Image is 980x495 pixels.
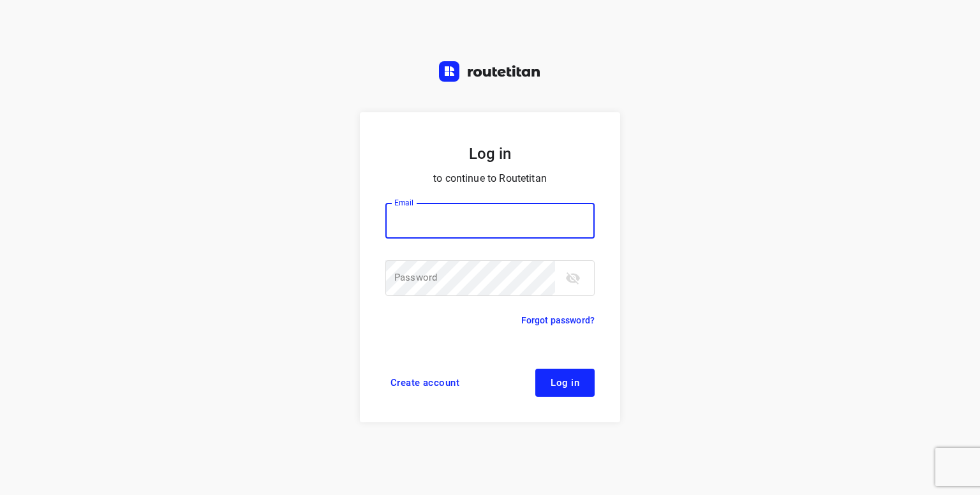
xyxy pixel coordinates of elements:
img: Routetitan [439,61,541,82]
a: Create account [385,369,464,397]
button: toggle password visibility [560,265,586,291]
a: Routetitan [439,61,541,85]
a: Forgot password? [521,313,595,328]
span: Create account [390,378,459,388]
h5: Log in [385,143,595,165]
span: Log in [551,378,579,388]
button: Log in [535,369,595,397]
p: to continue to Routetitan [385,170,595,188]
